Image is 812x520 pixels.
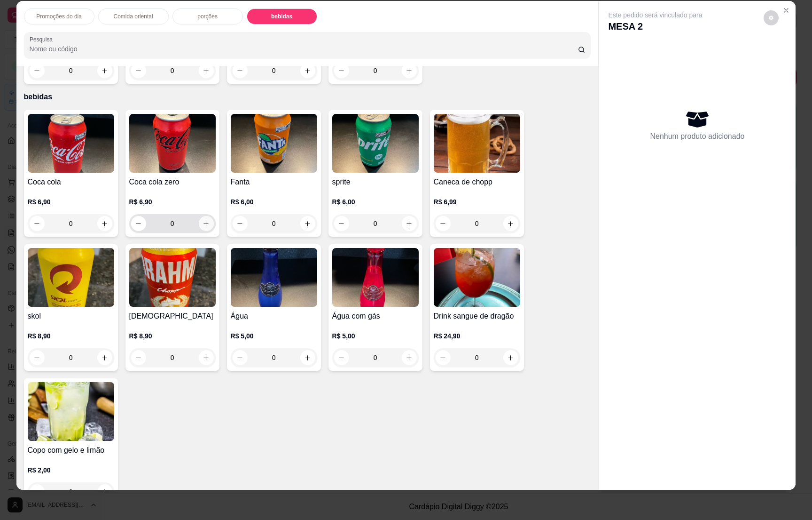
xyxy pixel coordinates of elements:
p: R$ 24,90 [434,331,520,341]
button: increase-product-quantity [199,350,214,365]
p: bebidas [271,13,292,20]
button: increase-product-quantity [97,350,112,365]
input: Pesquisa [30,44,578,54]
img: product-image [129,114,216,173]
button: increase-product-quantity [402,63,417,78]
button: increase-product-quantity [199,216,214,231]
p: R$ 6,90 [129,197,216,207]
button: increase-product-quantity [199,63,214,78]
img: product-image [28,114,114,173]
button: decrease-product-quantity [334,63,349,78]
button: increase-product-quantity [97,216,112,231]
h4: Caneca de chopp [434,176,520,188]
h4: Coca cola zero [129,176,216,188]
h4: Coca cola [28,176,114,188]
button: increase-product-quantity [402,216,417,231]
img: product-image [434,114,520,173]
p: Promoções do dia [36,13,82,20]
label: Pesquisa [30,35,56,43]
p: Comida oriental [114,13,153,20]
img: product-image [332,248,419,307]
p: R$ 2,00 [28,465,114,475]
button: Close [779,3,794,18]
p: Este pedido será vinculado para [608,10,702,20]
button: decrease-product-quantity [30,216,45,231]
button: decrease-product-quantity [334,350,349,365]
img: product-image [231,114,317,173]
img: product-image [28,382,114,441]
h4: Fanta [231,176,317,188]
p: R$ 6,00 [332,197,419,207]
p: porções [197,13,218,20]
img: product-image [28,248,114,307]
img: product-image [129,248,216,307]
h4: sprite [332,176,419,188]
button: increase-product-quantity [503,350,518,365]
button: increase-product-quantity [300,350,315,365]
h4: skol [28,311,114,322]
button: increase-product-quantity [300,63,315,78]
p: R$ 6,00 [231,197,317,207]
button: decrease-product-quantity [131,350,146,365]
h4: [DEMOGRAPHIC_DATA] [129,311,216,322]
button: increase-product-quantity [97,484,112,499]
button: decrease-product-quantity [131,63,146,78]
button: decrease-product-quantity [233,350,248,365]
p: R$ 8,90 [28,331,114,341]
img: product-image [231,248,317,307]
button: decrease-product-quantity [30,63,45,78]
h4: Água com gás [332,311,419,322]
button: increase-product-quantity [300,216,315,231]
button: increase-product-quantity [503,216,518,231]
img: product-image [332,114,419,173]
button: decrease-product-quantity [436,350,451,365]
p: R$ 5,00 [231,331,317,341]
button: increase-product-quantity [97,63,112,78]
p: R$ 6,90 [28,197,114,207]
button: decrease-product-quantity [334,216,349,231]
h4: Água [231,311,317,322]
button: decrease-product-quantity [233,63,248,78]
button: decrease-product-quantity [30,484,45,499]
p: Nenhum produto adicionado [650,131,744,142]
button: decrease-product-quantity [764,10,779,25]
p: R$ 6,99 [434,197,520,207]
button: decrease-product-quantity [436,216,451,231]
button: decrease-product-quantity [131,216,146,231]
p: R$ 8,90 [129,331,216,341]
h4: Drink sangue de dragão [434,311,520,322]
h4: Copo com gelo e limão [28,445,114,456]
p: bebidas [24,91,591,103]
button: decrease-product-quantity [233,216,248,231]
button: decrease-product-quantity [30,350,45,365]
button: increase-product-quantity [402,350,417,365]
p: MESA 2 [608,20,702,33]
p: R$ 5,00 [332,331,419,341]
img: product-image [434,248,520,307]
